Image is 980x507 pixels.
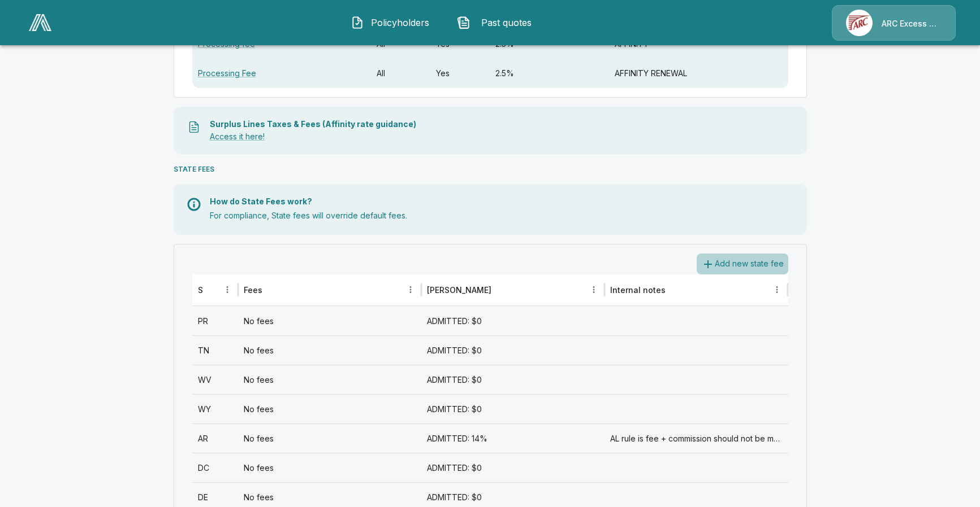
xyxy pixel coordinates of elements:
[490,59,609,88] div: 2.5%
[846,10,873,36] img: Agency Icon
[187,198,201,211] img: Info Icon
[210,132,265,141] a: Access it here!
[342,8,439,37] button: Policyholders IconPolicyholders
[448,8,546,37] button: Past quotes IconPast quotes
[29,14,51,31] img: AA Logo
[198,68,256,78] a: Processing Fee
[421,453,605,482] div: ADMITTED: $0
[475,16,537,29] span: Past quotes
[610,285,666,295] div: Internal notes
[421,365,605,394] div: ADMITTED: $0
[421,306,605,335] div: ADMITTED: $0
[351,16,364,29] img: Policyholders Icon
[238,365,421,394] div: No fees
[219,282,235,298] button: State column menu
[430,59,490,88] div: Yes
[210,210,793,221] p: For compliance, State fees will override default fees.
[244,285,262,295] div: Fees
[609,59,728,88] div: AFFINITY RENEWAL
[238,453,421,482] div: No fees
[493,282,508,298] button: Sort
[371,59,430,88] div: All
[187,120,201,134] img: Taxes File Icon
[457,16,470,29] img: Past quotes Icon
[238,335,421,365] div: No fees
[192,453,238,482] div: DC
[697,253,788,274] button: Add new state fee
[427,285,491,295] div: [PERSON_NAME]
[210,198,793,206] p: How do State Fees work?
[204,282,219,298] button: Sort
[192,335,238,365] div: TN
[192,306,238,335] div: PR
[667,282,683,298] button: Sort
[421,335,605,365] div: ADMITTED: $0
[421,394,605,423] div: ADMITTED: $0
[605,423,788,453] div: AL rule is fee + commission should not be more than 20% of premium, so capping fee at 14% should ...
[174,163,214,175] h6: STATE FEES
[192,423,238,453] div: AR
[769,282,785,298] button: Internal notes column menu
[238,306,421,335] div: No fees
[586,282,602,298] button: Max Fee column menu
[403,282,418,298] button: Fees column menu
[238,423,421,453] div: No fees
[421,423,605,453] div: ADMITTED: 14%
[198,285,202,295] div: State
[192,365,238,394] div: WV
[832,5,956,41] a: Agency IconARC Excess & Surplus
[192,394,238,423] div: WY
[369,16,431,29] span: Policyholders
[264,282,279,298] button: Sort
[882,18,942,29] p: ARC Excess & Surplus
[238,394,421,423] div: No fees
[210,120,793,128] p: Surplus Lines Taxes & Fees (Affinity rate guidance)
